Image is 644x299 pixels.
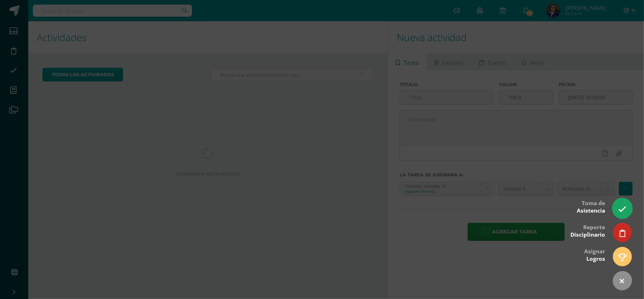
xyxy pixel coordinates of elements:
span: Asistencia [577,207,605,214]
span: Logros [586,255,605,263]
div: Reporte [570,219,605,242]
div: Toma de [577,195,605,218]
span: Disciplinario [570,231,605,238]
div: Asignar [584,243,605,266]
